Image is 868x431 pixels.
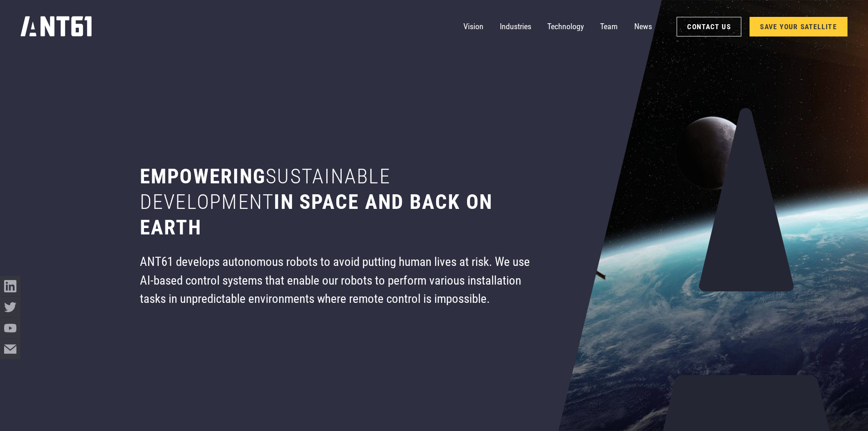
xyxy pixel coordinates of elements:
a: SAVE YOUR SATELLITE [750,17,847,36]
a: Team [600,16,618,37]
a: Contact Us [677,17,741,36]
a: Technology [547,16,584,37]
a: Industries [500,16,531,37]
a: News [634,16,652,37]
a: home [21,13,93,40]
a: Vision [463,16,483,37]
h1: Empowering in space and back on earth [140,164,534,240]
div: ANT61 develops autonomous robots to avoid putting human lives at risk. We use AI-based control sy... [140,253,534,308]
